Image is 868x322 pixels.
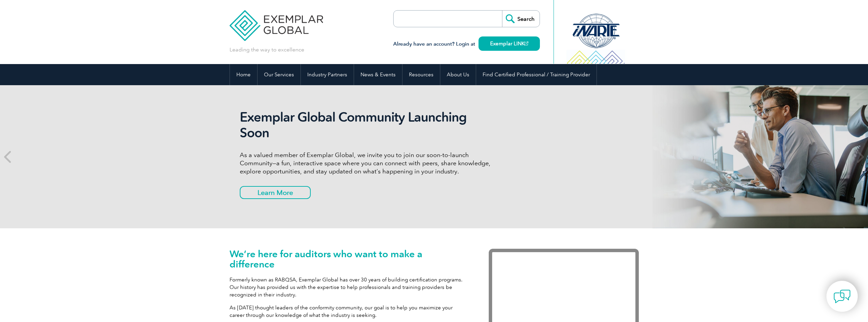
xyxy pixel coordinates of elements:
[230,304,468,319] p: As [DATE] thought leaders of the conformity community, our goal is to help you maximize your care...
[479,36,540,51] a: Exemplar LINK
[476,64,597,85] a: Find Certified Professional / Training Provider
[301,64,354,85] a: Industry Partners
[240,186,311,199] a: Learn More
[354,64,402,85] a: News & Events
[230,249,468,269] h1: We’re here for auditors who want to make a difference
[240,109,496,141] h2: Exemplar Global Community Launching Soon
[402,64,440,85] a: Resources
[393,40,540,48] h3: Already have an account? Login at
[230,46,304,53] p: Leading the way to excellence
[258,64,300,85] a: Our Services
[440,64,476,85] a: About Us
[230,64,257,85] a: Home
[502,11,540,27] input: Search
[525,42,528,45] img: open_square.png
[240,151,496,175] p: As a valued member of Exemplar Global, we invite you to join our soon-to-launch Community—a fun, ...
[834,288,851,305] img: contact-chat.png
[230,276,468,298] p: Formerly known as RABQSA, Exemplar Global has over 30 years of building certification programs. O...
